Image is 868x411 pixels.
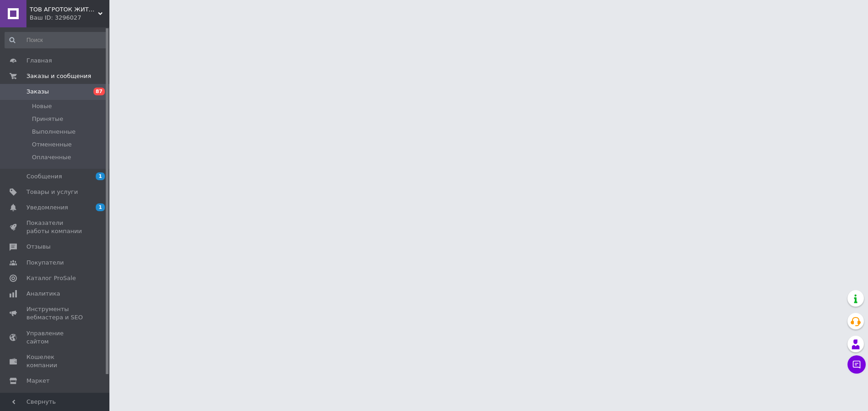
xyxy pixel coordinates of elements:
[26,57,52,65] span: Главная
[96,203,105,211] span: 1
[26,243,51,251] span: Отзывы
[30,14,109,22] div: Ваш ID: 3296027
[93,88,105,95] span: 87
[26,88,49,96] span: Заказы
[26,203,68,212] span: Уведомления
[32,153,71,161] span: Оплаченные
[26,172,62,181] span: Сообщения
[26,274,76,282] span: Каталог ProSale
[5,32,108,48] input: Поиск
[32,115,63,123] span: Принятые
[26,290,60,298] span: Аналитика
[32,140,72,149] span: Отмененные
[30,5,98,14] span: ТОВ АГРОТОК ЖИТОМИР
[32,128,76,136] span: Выполненные
[26,219,84,235] span: Показатели работы компании
[847,355,866,374] button: Чат с покупателем
[26,259,64,267] span: Покупатели
[26,353,84,369] span: Кошелек компании
[96,172,105,180] span: 1
[26,377,50,385] span: Маркет
[26,305,84,322] span: Инструменты вебмастера и SEO
[26,329,84,346] span: Управление сайтом
[26,188,78,196] span: Товары и услуги
[26,72,91,80] span: Заказы и сообщения
[32,102,52,110] span: Новые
